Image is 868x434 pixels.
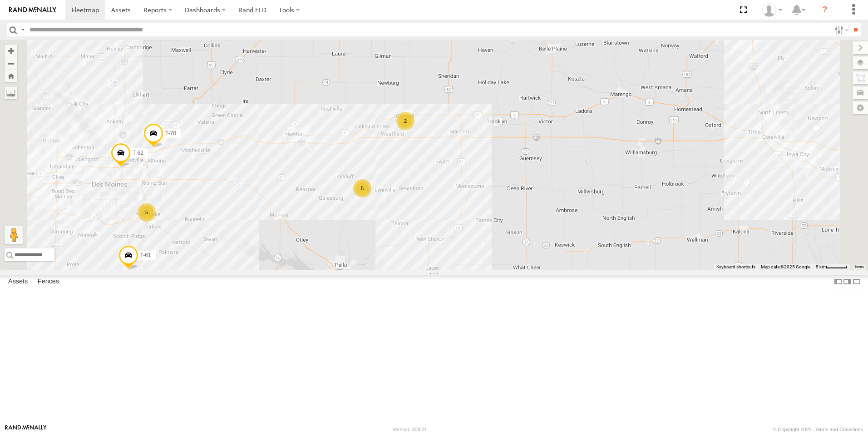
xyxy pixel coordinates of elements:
img: rand-logo.svg [9,7,56,13]
button: Zoom out [5,57,17,70]
label: Search Query [19,23,26,36]
button: Zoom Home [5,70,17,82]
label: Dock Summary Table to the Right [843,275,852,288]
span: Map data ©2025 Google [761,264,810,269]
a: Terms and Conditions [815,427,863,432]
i: ? [818,3,832,17]
span: T-61 [140,252,151,258]
button: Zoom in [5,45,17,57]
button: Map Scale: 5 km per 43 pixels [813,264,850,270]
button: Keyboard shortcuts [716,264,755,270]
button: Drag Pegman onto the map to open Street View [5,226,23,244]
label: Hide Summary Table [852,275,861,288]
span: T-70 [165,130,176,136]
div: 5 [138,203,156,222]
div: Ben Zylstra [759,3,785,17]
div: Version: 308.01 [393,427,427,432]
label: Assets [4,275,32,288]
label: Measure [5,86,17,99]
a: Visit our Website [5,425,47,434]
div: 5 [353,179,371,197]
span: 5 km [816,264,826,269]
label: Fences [33,275,64,288]
span: T-62 [133,150,143,156]
a: Terms (opens in new tab) [854,265,864,269]
label: Search Filter Options [831,23,850,36]
label: Dock Summary Table to the Left [833,275,843,288]
div: © Copyright 2025 - [773,427,863,432]
label: Map Settings [853,101,868,114]
div: 2 [396,112,414,130]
